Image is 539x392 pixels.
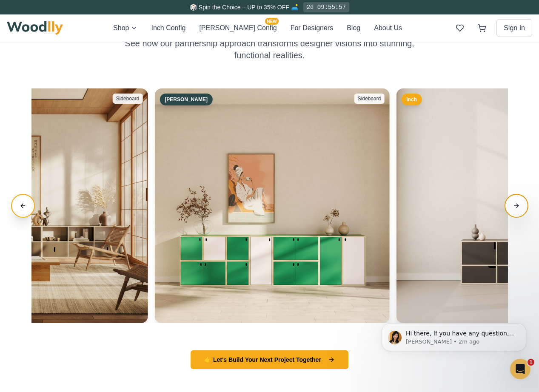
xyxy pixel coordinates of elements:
[528,359,534,366] span: 1
[7,21,63,35] img: Woodlly
[265,18,278,25] span: NEW
[199,23,277,33] button: [PERSON_NAME] ConfigNEW
[113,23,137,33] button: Shop
[106,37,433,61] p: See how our partnership approach transforms designer visions into stunning, functional realities.
[496,19,532,37] button: Sign In
[510,359,530,379] iframe: Intercom live chat
[303,2,349,12] div: 2d 09:55:57
[374,23,402,33] button: About Us
[347,23,360,33] button: Blog
[369,305,539,369] iframe: Intercom notifications message
[190,4,298,11] span: 🎲 Spin the Choice – UP to 35% OFF 🛋️
[354,94,385,104] div: Sideboard
[291,23,333,33] button: For Designers
[160,94,213,105] div: [PERSON_NAME]
[191,350,348,369] button: 👉 Let's Build Your Next Project Together
[401,94,422,105] div: Inch
[151,23,185,33] button: Inch Config
[113,94,143,104] div: Sideboard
